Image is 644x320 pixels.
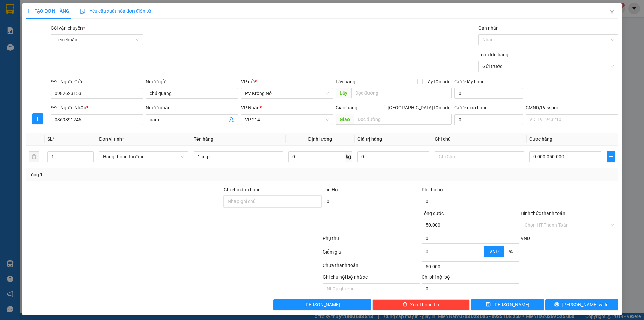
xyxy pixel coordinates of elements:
[26,9,31,13] span: plus
[422,211,444,216] span: Tổng cước
[526,104,618,111] div: CMND/Passport
[273,299,371,310] button: [PERSON_NAME]
[432,133,527,146] th: Ghi chú
[322,235,421,246] div: Phụ thu
[562,301,609,308] span: [PERSON_NAME] và In
[336,79,355,84] span: Lấy hàng
[486,302,491,307] span: save
[51,78,143,85] div: SĐT Người Gửi
[509,249,513,254] span: %
[304,301,340,308] span: [PERSON_NAME]
[29,171,249,178] div: Tổng: 1
[554,302,559,307] span: printer
[471,299,544,310] button: save[PERSON_NAME]
[478,52,508,57] label: Loại đơn hàng
[385,104,452,111] span: [GEOGRAPHIC_DATA] tận nơi
[55,35,139,45] span: Tiêu chuẩn
[489,249,499,254] span: VND
[454,88,523,99] input: Cước lấy hàng
[422,273,519,283] div: Chi phí nội bộ
[322,262,421,273] div: Chưa thanh toán
[224,196,321,207] input: Ghi chú đơn hàng
[454,114,523,125] input: Cước giao hàng
[454,79,485,84] label: Cước lấy hàng
[32,113,43,124] button: plus
[357,136,382,142] span: Giá trị hàng
[529,136,552,142] span: Cước hàng
[323,187,338,192] span: Thu Hộ
[47,136,53,142] span: SL
[51,104,143,111] div: SĐT Người Nhận
[241,78,333,85] div: VP gửi
[80,9,86,14] img: icon
[308,136,332,142] span: Định lượng
[607,154,615,159] span: plus
[351,88,452,98] input: Dọc đường
[402,302,407,307] span: delete
[336,105,357,110] span: Giao hàng
[245,88,329,98] span: PV Krông Nô
[146,78,238,85] div: Người gửi
[603,3,622,22] button: Close
[609,10,615,15] span: close
[33,116,43,122] span: plus
[245,115,329,125] span: VP 214
[345,151,352,162] span: kg
[99,136,124,142] span: Đơn vị tính
[80,8,151,14] span: Yêu cầu xuất hóa đơn điện tử
[29,151,39,162] button: delete
[372,299,470,310] button: deleteXóa Thông tin
[194,151,283,162] input: VD: Bàn, Ghế
[478,25,499,31] label: Gán nhãn
[435,151,524,162] input: Ghi Chú
[422,186,519,196] div: Phí thu hộ
[323,273,420,283] div: Ghi chú nội bộ nhà xe
[194,136,213,142] span: Tên hàng
[146,104,238,111] div: Người nhận
[410,301,439,308] span: Xóa Thông tin
[103,152,184,162] span: Hàng thông thường
[607,151,615,162] button: plus
[493,301,529,308] span: [PERSON_NAME]
[357,151,429,162] input: 0
[354,114,452,125] input: Dọc đường
[454,105,488,110] label: Cước giao hàng
[423,78,452,85] span: Lấy tận nơi
[229,117,234,122] span: user-add
[336,88,351,98] span: Lấy
[322,248,421,260] div: Giảm giá
[224,187,261,192] label: Ghi chú đơn hàng
[545,299,618,310] button: printer[PERSON_NAME] và In
[241,105,260,110] span: VP Nhận
[51,25,85,31] span: Gói vận chuyển
[26,8,69,14] span: TẠO ĐƠN HÀNG
[521,236,530,241] span: VND
[482,61,614,72] span: Gửi trước
[336,114,354,125] span: Giao
[323,283,420,294] input: Nhập ghi chú
[521,211,565,216] label: Hình thức thanh toán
